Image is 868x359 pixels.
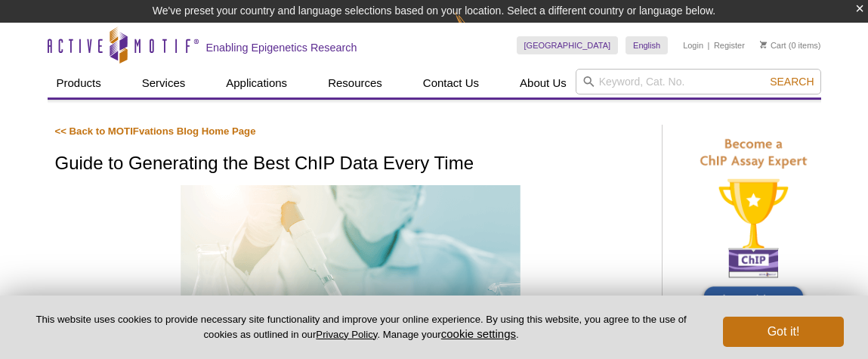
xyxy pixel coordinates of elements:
a: Login [683,40,703,51]
a: Services [133,69,195,97]
li: (0 items) [760,36,821,54]
a: English [626,36,668,54]
a: [GEOGRAPHIC_DATA] [517,36,619,54]
h1: Guide to Generating the Best ChIP Data Every Time [55,153,647,175]
li: | [708,36,710,54]
a: About Us [511,69,576,97]
button: Got it! [723,317,844,347]
button: cookie settings [441,327,516,340]
p: This website uses cookies to provide necessary site functionality and improve your online experie... [24,313,698,342]
h2: Enabling Epigenetics Research [206,41,357,54]
img: Your Cart [760,41,767,48]
a: Resources [319,69,391,97]
a: Applications [217,69,296,97]
span: Search [770,76,814,88]
a: Privacy Policy [316,329,377,340]
img: Change Here [455,11,495,47]
input: Keyword, Cat. No. [576,69,821,94]
img: Become a ChIP Assay Expert [693,131,814,320]
a: Products [48,69,110,97]
a: Register [714,40,745,51]
a: << Back to MOTIFvations Blog Home Page [55,125,256,137]
a: Cart [760,40,786,51]
button: Search [765,75,818,88]
a: Contact Us [414,69,488,97]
